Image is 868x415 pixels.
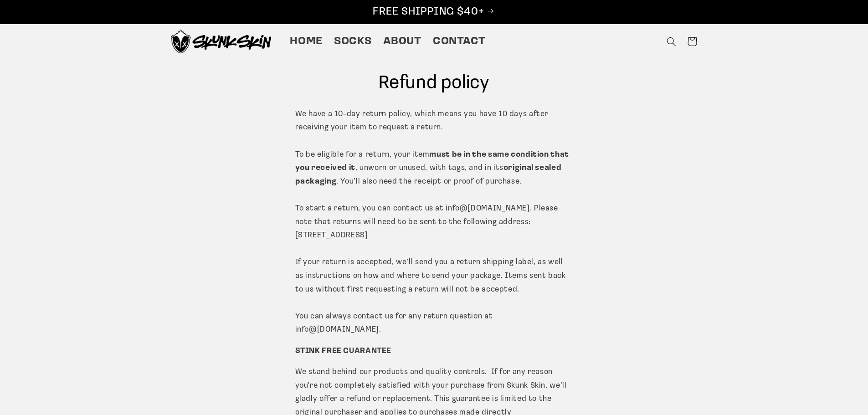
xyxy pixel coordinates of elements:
[290,35,323,49] span: Home
[295,108,573,337] p: We have a 10-day return policy, which means you have 10 days after receiving your item to request...
[171,30,271,53] img: Skunk Skin Anti-Odor Socks.
[295,164,562,185] strong: original sealed packaging
[383,35,421,49] span: About
[284,29,329,54] a: Home
[10,5,858,19] p: FREE SHIPPING $40+
[661,31,682,52] summary: Search
[427,29,491,54] a: Contact
[433,35,485,49] span: Contact
[377,29,427,54] a: About
[467,205,529,212] span: [DOMAIN_NAME]
[334,35,371,49] span: Socks
[317,326,379,333] span: [DOMAIN_NAME]
[295,151,569,172] strong: must be in the same condition that you received it
[329,29,377,54] a: Socks
[295,347,392,355] strong: STINK FREE GUARANTEE
[295,72,573,95] h1: Refund policy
